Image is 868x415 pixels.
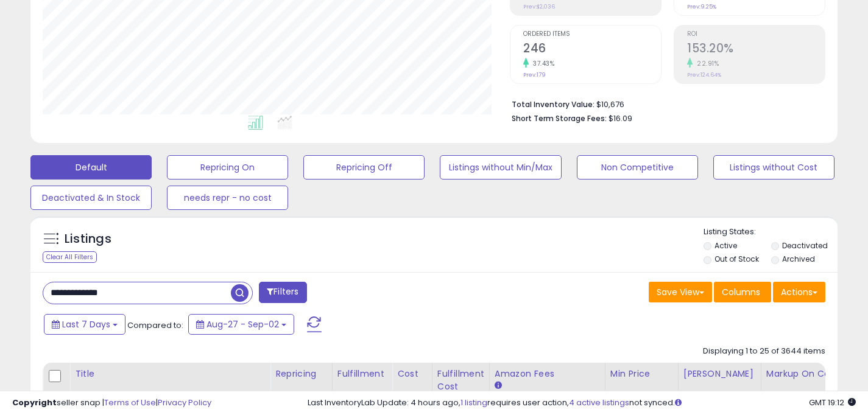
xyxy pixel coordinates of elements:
label: Archived [782,254,815,264]
b: Short Term Storage Fees: [512,113,607,124]
div: Amazon Fees [495,368,600,380]
div: [PERSON_NAME] [683,368,756,380]
button: Repricing Off [303,155,425,180]
strong: Copyright [12,397,57,408]
div: seller snap | | [12,397,211,409]
a: Terms of Use [104,397,156,408]
button: Filters [259,282,306,303]
button: Default [30,155,152,180]
a: 1 listing [460,397,487,408]
p: Listing States: [704,226,838,238]
small: Prev: $2,036 [523,3,555,10]
div: Clear All Filters [43,251,97,263]
button: Repricing On [167,155,288,180]
h2: 246 [523,41,661,58]
small: Prev: 124.64% [687,71,721,78]
button: Columns [714,282,771,302]
h5: Listings [65,231,111,248]
span: Ordered Items [523,31,661,38]
span: 2025-09-10 19:12 GMT [809,397,856,408]
label: Out of Stock [715,254,759,264]
button: Save View [649,282,712,302]
button: Listings without Min/Max [440,155,561,180]
div: Fulfillment Cost [437,368,484,393]
span: Last 7 Days [62,318,110,330]
button: Listings without Cost [713,155,834,180]
button: Actions [773,282,825,302]
a: Privacy Policy [158,397,211,408]
span: Compared to: [127,319,183,331]
b: Total Inventory Value: [512,99,595,110]
div: Min Price [610,368,673,380]
span: $16.09 [609,113,632,124]
li: $10,676 [512,96,816,111]
button: Deactivated & In Stock [30,186,152,210]
span: ROI [687,31,825,38]
button: Non Competitive [577,155,698,180]
button: needs repr - no cost [167,186,288,210]
div: Title [75,368,265,380]
div: Repricing [275,368,327,380]
small: Prev: 179 [523,71,546,78]
small: 37.43% [529,59,554,68]
small: Prev: 9.25% [687,3,716,10]
span: Aug-27 - Sep-02 [206,318,279,330]
span: Columns [722,286,760,298]
div: Last InventoryLab Update: 4 hours ago, requires user action, not synced. [308,397,856,409]
button: Last 7 Days [44,314,125,335]
div: Displaying 1 to 25 of 3644 items [703,346,825,357]
label: Active [715,240,737,251]
a: 4 active listings [569,397,629,408]
small: 22.91% [693,59,719,68]
label: Deactivated [782,240,828,251]
div: Cost [397,368,427,380]
h2: 153.20% [687,41,825,58]
div: Fulfillment [337,368,387,380]
button: Aug-27 - Sep-02 [188,314,294,335]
